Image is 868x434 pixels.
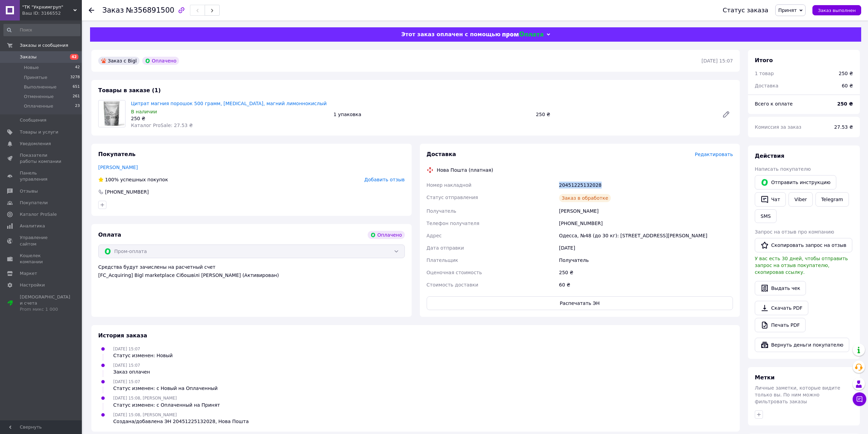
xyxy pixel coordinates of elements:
[20,152,63,165] span: Показатели работы компании
[723,7,768,14] div: Статус заказа
[812,5,861,15] button: Заказ выполнен
[719,108,733,121] a: Редактировать
[98,57,139,65] div: Заказ с Bigl
[755,209,777,223] button: SMS
[558,205,734,217] div: [PERSON_NAME]
[75,65,80,71] span: 42
[113,385,218,392] div: Статус изменен: с Новый на Оплаченный
[427,270,482,275] span: Оценочная стоимость
[533,110,717,119] div: 250 ₴
[20,42,68,48] span: Заказы и сообщения
[838,78,857,93] div: 60 ₴
[558,229,734,242] div: Одесса, №48 (до 30 кг): [STREET_ADDRESS][PERSON_NAME]
[837,101,853,107] b: 250 ₴
[755,256,848,275] span: У вас есть 30 дней, чтобы отправить запрос на отзыв покупателю, скопировав ссылку.
[364,177,404,182] span: Добавить отзыв
[755,318,806,332] a: Печать PDF
[113,352,173,359] div: Статус изменен: Новый
[755,71,774,76] span: 1 товар
[22,10,82,16] div: Ваш ID: 3166552
[113,363,140,368] span: [DATE] 15:07
[98,232,121,238] span: Оплата
[427,195,478,200] span: Статус отправления
[558,242,734,254] div: [DATE]
[502,31,543,38] img: evopay logo
[427,245,464,251] span: Дата отправки
[20,294,70,313] span: [DEMOGRAPHIC_DATA] и счета
[755,385,840,404] span: Личные заметки, которые видите только вы. По ним можно фильтровать заказы
[755,83,778,88] span: Доставка
[24,84,57,90] span: Выполненные
[131,123,193,128] span: Каталог ProSale: 27.53 ₴
[558,254,734,266] div: Получатель
[427,257,458,263] span: Плательщик
[558,179,734,191] div: 20451225132028
[24,94,54,100] span: Отмененные
[98,87,161,94] span: Товары в заказе (1)
[834,124,853,130] span: 27.53 ₴
[435,167,495,173] div: Нова Пошта (платная)
[98,272,405,279] div: [FC_Acquiring] Bigl marketplace Сібошвілі [PERSON_NAME] (Активирован)
[20,235,63,247] span: Управление сайтом
[755,101,793,107] span: Всего к оплате
[755,229,834,235] span: Запрос на отзыв про компанию
[20,200,48,206] span: Покупатели
[558,266,734,279] div: 250 ₴
[789,192,812,207] a: Viber
[113,368,150,375] div: Заказ оплачен
[755,124,801,130] span: Комиссия за заказ
[20,54,36,60] span: Заказы
[113,379,140,384] span: [DATE] 15:07
[75,103,80,109] span: 23
[20,129,58,135] span: Товары и услуги
[427,151,456,157] span: Доставка
[20,188,38,194] span: Отзывы
[3,24,80,36] input: Поиск
[24,65,39,71] span: Новые
[98,176,168,183] div: успешных покупок
[89,7,94,14] div: Вернуться назад
[368,231,404,239] div: Оплачено
[755,175,836,190] button: Отправить инструкцию
[24,74,47,81] span: Принятые
[131,115,328,122] div: 250 ₴
[20,253,63,265] span: Кошелек компании
[558,217,734,229] div: [PHONE_NUMBER]
[98,151,135,157] span: Покупатель
[98,165,138,170] a: [PERSON_NAME]
[102,6,124,14] span: Заказ
[427,282,479,288] span: Стоимость доставки
[73,84,80,90] span: 651
[839,70,853,77] div: 250 ₴
[853,392,866,406] button: Чат с покупателем
[427,296,733,310] button: Распечатать ЭН
[778,8,797,13] span: Принят
[105,177,119,182] span: 100%
[331,110,533,119] div: 1 упаковка
[113,347,140,351] span: [DATE] 15:07
[427,221,480,226] span: Телефон получателя
[755,338,849,352] button: Вернуть деньги покупателю
[131,101,327,106] a: Цитрат магния порошок 500 грамм, [MEDICAL_DATA], магний лимоннокислый
[755,374,775,381] span: Метки
[20,117,46,123] span: Сообщения
[755,301,808,315] a: Скачать PDF
[20,282,45,288] span: Настройки
[70,54,78,60] span: 42
[755,57,773,64] span: Итого
[20,306,70,312] div: Prom микс 1 000
[558,279,734,291] div: 60 ₴
[20,170,63,182] span: Панель управления
[755,281,806,295] button: Выдать чек
[20,211,57,218] span: Каталог ProSale
[755,238,852,252] button: Скопировать запрос на отзыв
[559,194,611,202] div: Заказ в обработке
[695,152,733,157] span: Редактировать
[113,412,177,417] span: [DATE] 15:08, [PERSON_NAME]
[427,233,442,238] span: Адрес
[113,396,177,401] span: [DATE] 15:08, [PERSON_NAME]
[22,4,73,10] span: "ТК "Укрхимгруп"
[113,418,249,425] div: Создана/добавлена ЭН 20451225132028, Нова Пошта
[98,332,147,339] span: История заказа
[131,109,157,114] span: В наличии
